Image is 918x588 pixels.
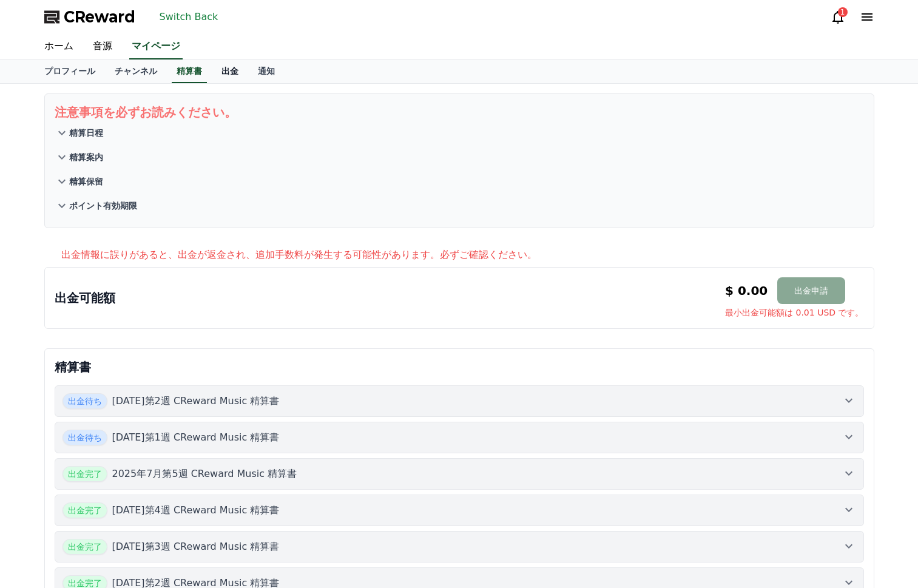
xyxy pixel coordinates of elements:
button: 精算日程 [55,121,864,145]
button: 精算案内 [55,145,864,169]
span: 出金完了 [62,502,107,518]
p: ポイント有効期限 [69,200,137,212]
button: 出金完了 [DATE]第4週 CReward Music 精算書 [55,495,864,526]
a: チャンネル [105,60,167,83]
button: Switch Back [155,7,223,27]
p: 出金情報に誤りがあると、出金が返金され、追加手数料が発生する可能性があります。必ずご確認ください。 [61,248,874,262]
p: 精算案内 [69,151,103,163]
p: [DATE]第1週 CReward Music 精算書 [112,430,280,445]
a: 音源 [83,34,122,59]
p: [DATE]第2週 CReward Music 精算書 [112,394,280,408]
p: $ 0.00 [725,282,768,299]
a: CReward [44,7,135,27]
p: 2025年7月第5週 CReward Music 精算書 [112,467,297,481]
span: 出金完了 [62,466,107,482]
a: 1 [831,10,845,24]
button: 出金待ち [DATE]第1週 CReward Music 精算書 [55,422,864,453]
button: ポイント有効期限 [55,194,864,218]
a: 精算書 [172,60,207,83]
button: 出金待ち [DATE]第2週 CReward Music 精算書 [55,385,864,417]
span: CReward [64,7,135,27]
span: 出金完了 [62,539,107,555]
a: プロフィール [35,60,105,83]
p: 出金可能額 [55,289,115,306]
span: 最小出金可能額は 0.01 USD です。 [725,306,863,319]
p: 注意事項を必ずお読みください。 [55,104,864,121]
p: [DATE]第4週 CReward Music 精算書 [112,503,280,518]
p: 精算日程 [69,127,103,139]
span: 出金待ち [62,430,107,445]
div: 1 [838,7,848,17]
button: 出金完了 2025年7月第5週 CReward Music 精算書 [55,458,864,490]
a: 通知 [248,60,285,83]
span: 出金待ち [62,393,107,409]
button: 精算保留 [55,169,864,194]
p: 精算保留 [69,175,103,188]
a: マイページ [129,34,183,59]
button: 出金完了 [DATE]第3週 CReward Music 精算書 [55,531,864,563]
a: ホーム [35,34,83,59]
p: 精算書 [55,359,864,376]
a: 出金 [212,60,248,83]
button: 出金申請 [777,277,845,304]
p: [DATE]第3週 CReward Music 精算書 [112,539,280,554]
